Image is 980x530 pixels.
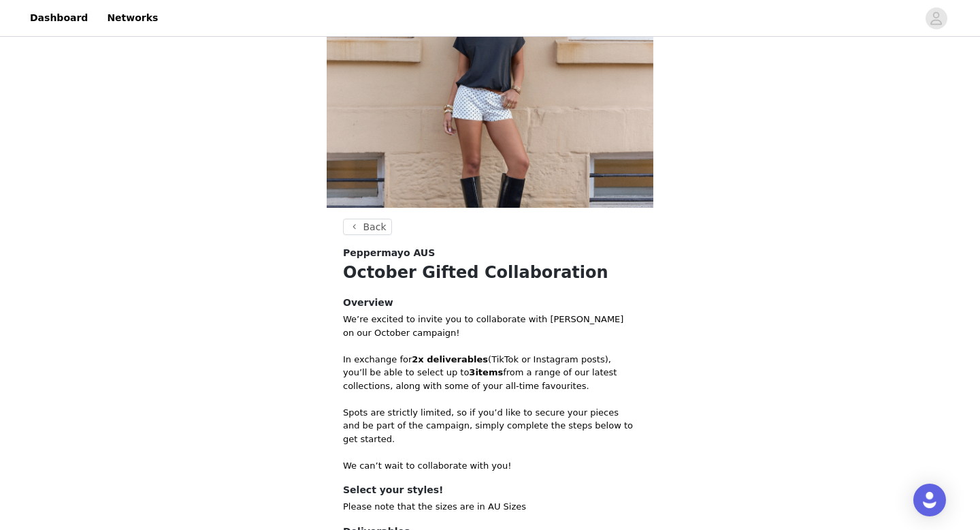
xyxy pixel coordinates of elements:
[343,459,637,473] p: We can’t wait to collaborate with you!
[343,353,637,393] p: In exchange for (TikTok or Instagram posts), you’ll be able to select up to from a range of our l...
[412,354,488,364] strong: 2x deliverables
[343,483,637,497] h4: Select your styles!
[475,367,503,377] strong: items
[930,7,943,29] div: avatar
[99,3,166,33] a: Networks
[343,296,637,310] h4: Overview
[22,3,96,33] a: Dashboard
[343,219,392,235] button: Back
[913,484,946,516] div: Open Intercom Messenger
[343,500,637,514] p: Please note that the sizes are in AU Sizes
[343,260,637,285] h1: October Gifted Collaboration
[343,313,637,339] p: We’re excited to invite you to collaborate with [PERSON_NAME] on our October campaign!
[343,406,637,446] p: Spots are strictly limited, so if you’d like to secure your pieces and be part of the campaign, s...
[343,246,435,260] span: Peppermayo AUS
[469,367,475,377] strong: 3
